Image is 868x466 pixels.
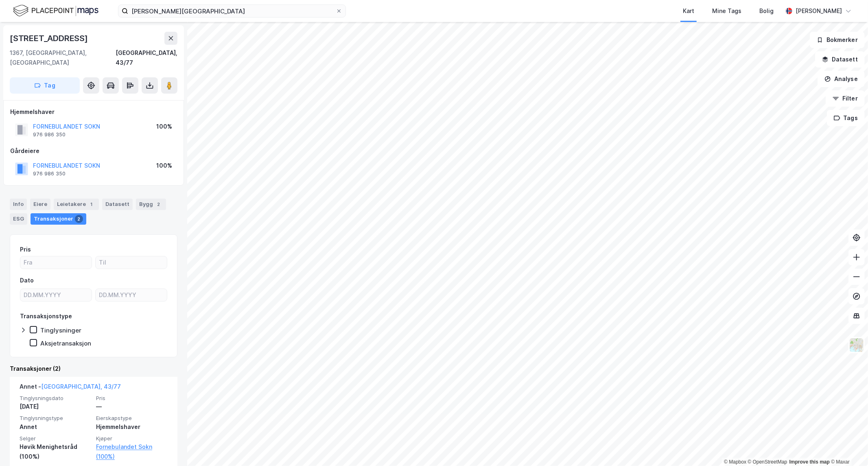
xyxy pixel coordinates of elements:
div: Kontrollprogram for chat [827,427,868,466]
span: Tinglysningsdato [20,395,91,402]
input: DD.MM.YYYY [20,289,92,301]
div: 1367, [GEOGRAPHIC_DATA], [GEOGRAPHIC_DATA] [10,48,116,68]
div: 976 986 350 [33,131,66,138]
div: Hjemmelshaver [10,107,177,117]
span: Pris [96,395,168,402]
div: 2 [75,215,83,223]
div: Transaksjoner [31,213,86,225]
div: Info [10,199,27,210]
div: ESG [10,213,27,225]
input: Søk på adresse, matrikkel, gårdeiere, leietakere eller personer [128,5,336,17]
div: Hjemmelshaver [96,422,168,432]
span: Tinglysningstype [20,415,91,422]
button: Datasett [815,51,865,68]
button: Analyse [818,71,865,87]
a: [GEOGRAPHIC_DATA], 43/77 [41,383,121,390]
div: Høvik Menighetsråd (100%) [20,442,91,462]
a: Fornebulandet Sokn (100%) [96,442,168,462]
button: Tags [827,110,865,126]
div: Bygg [136,199,166,210]
a: OpenStreetMap [748,459,787,465]
div: Kart [683,6,694,16]
button: Bokmerker [810,32,865,48]
div: [DATE] [20,402,91,411]
div: Leietakere [54,199,99,210]
div: [GEOGRAPHIC_DATA], 43/77 [116,48,177,68]
span: Eierskapstype [96,415,168,422]
div: Datasett [102,199,133,210]
div: 1 [87,200,96,208]
img: logo.f888ab2527a4732fd821a326f86c7f29.svg [13,4,98,18]
a: Mapbox [724,459,746,465]
span: Kjøper [96,435,168,442]
div: Dato [20,276,34,285]
div: 100% [156,122,172,131]
span: Selger [20,435,91,442]
button: Filter [826,90,865,107]
div: 2 [155,200,163,208]
div: [PERSON_NAME] [796,6,842,16]
div: Gårdeiere [10,146,177,156]
div: Pris [20,245,31,254]
div: 976 986 350 [33,171,66,177]
div: Tinglysninger [40,326,81,334]
div: Annet - [20,382,121,395]
div: — [96,402,168,411]
input: Til [96,256,167,269]
div: Transaksjoner (2) [10,364,177,374]
div: 100% [156,161,172,171]
input: DD.MM.YYYY [96,289,167,301]
div: Bolig [759,6,774,16]
div: Mine Tags [712,6,741,16]
button: Tag [10,77,80,94]
iframe: Chat Widget [827,427,868,466]
div: Transaksjonstype [20,311,72,321]
a: Improve this map [789,459,830,465]
img: Z [849,337,864,353]
input: Fra [20,256,92,269]
div: Eiere [30,199,50,210]
div: Aksjetransaksjon [40,339,91,347]
div: [STREET_ADDRESS] [10,32,90,45]
div: Annet [20,422,91,432]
